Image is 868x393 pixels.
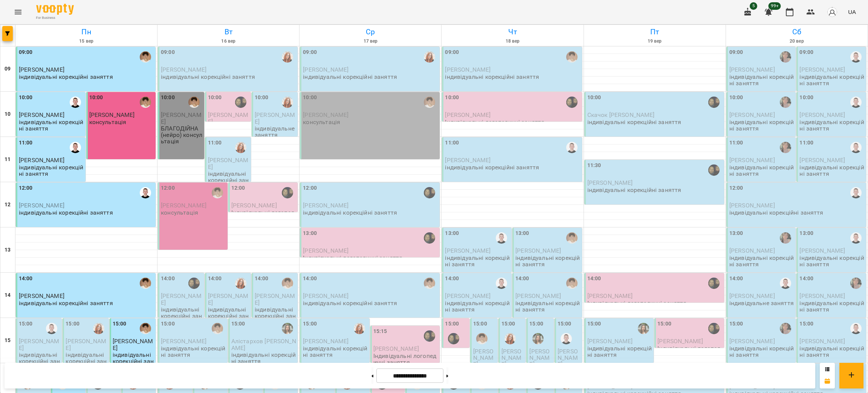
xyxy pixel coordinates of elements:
[424,330,435,342] img: Валерія Капітан
[566,97,578,108] div: Валерія Капітан
[424,278,435,289] div: Марина Кириченко
[161,338,206,345] span: [PERSON_NAME]
[850,187,862,198] div: Гайдук Артем
[558,320,572,328] label: 15:00
[504,333,516,344] div: Кобзар Зоряна
[140,278,151,289] div: Марина Кириченко
[140,187,151,198] div: Гайдук Артем
[566,278,578,289] img: Марина Кириченко
[161,345,226,358] p: індивідуальні корекційні заняття
[208,139,222,147] label: 11:00
[5,110,11,118] h6: 10
[373,327,387,336] label: 15:15
[827,7,837,17] img: avatar_s.png
[750,2,757,10] span: 5
[231,209,296,223] p: Індивідуальні логопедичні заняття
[66,338,106,351] span: [PERSON_NAME]
[708,97,720,108] div: Валерія Капітан
[445,119,544,125] p: Індивідуальні логопедичні заняття
[303,255,402,261] p: Індивідуальні логопедичні заняття
[850,232,862,244] img: Гайдук Артем
[301,26,440,38] h6: Ср
[161,48,175,57] label: 09:00
[93,323,104,334] img: Кобзар Зоряна
[188,97,200,108] div: Марина Кириченко
[850,278,862,289] div: Мєдвєдєва Катерина
[729,164,795,177] p: індивідуальні корекційні заняття
[769,2,781,10] span: 99+
[208,170,249,190] p: індивідуальні корекційні заняття
[496,278,507,289] div: Гайдук Артем
[9,3,27,21] button: Menu
[303,48,317,57] label: 09:00
[212,187,223,198] img: Марина Кириченко
[231,184,245,192] label: 12:00
[850,97,862,108] img: Гайдук Артем
[235,97,246,108] img: Валерія Капітан
[587,179,633,186] span: [PERSON_NAME]
[70,97,81,108] div: Гайдук Артем
[445,164,539,170] p: індивідуальні корекційні заняття
[729,48,743,57] label: 09:00
[587,300,687,306] p: Індивідуальні логопедичні заняття
[282,51,293,63] img: Кобзар Зоряна
[424,232,435,244] img: Валерія Капітан
[729,139,743,147] label: 11:00
[140,323,151,334] img: Марина Кириченко
[303,338,348,345] span: [PERSON_NAME]
[799,255,865,268] p: індивідуальні корекційні заняття
[5,336,11,345] h6: 15
[212,323,223,334] img: Марина Кириченко
[561,333,572,344] img: Гайдук Артем
[708,323,720,334] div: Валерія Капітан
[445,157,491,164] span: [PERSON_NAME]
[303,292,348,299] span: [PERSON_NAME]
[729,209,824,216] p: індивідуальні корекційні заняття
[19,202,64,209] span: [PERSON_NAME]
[19,111,64,118] span: [PERSON_NAME]
[5,246,11,254] h6: 13
[159,26,298,38] h6: Вт
[587,275,601,283] label: 14:00
[799,292,845,299] span: [PERSON_NAME]
[282,278,293,289] div: Марина Кириченко
[208,306,249,326] p: індивідуальні корекційні заняття
[354,323,365,334] img: Кобзар Зоряна
[161,125,202,145] p: БЛАГОДІЙНА(нейро) консультація
[708,164,720,176] img: Валерія Капітан
[445,255,510,268] p: індивідуальні корекційні заняття
[208,94,222,102] label: 10:00
[587,292,633,299] span: [PERSON_NAME]
[282,187,293,198] div: Валерія Капітан
[799,119,865,132] p: індивідуальні корекційні заняття
[566,232,578,244] div: Марина Кириченко
[780,97,791,108] img: Мєдвєдєва Катерина
[19,74,113,80] p: індивідуальні корекційні заняття
[282,97,293,108] img: Кобзар Зоряна
[727,38,866,45] h6: 20 вер
[780,51,791,63] div: Мєдвєдєва Катерина
[780,142,791,153] div: Мєдвєдєва Катерина
[188,278,200,289] div: Валерія Капітан
[729,229,743,238] label: 13:00
[303,345,368,358] p: індивідуальні корекційні заняття
[17,38,156,45] h6: 15 вер
[303,111,348,118] span: [PERSON_NAME]
[235,278,246,289] div: Кобзар Зоряна
[161,94,175,102] label: 10:00
[255,275,269,283] label: 14:00
[208,292,249,306] span: [PERSON_NAME]
[36,4,74,15] img: Voopty Logo
[303,119,340,125] p: консультація
[373,345,419,352] span: [PERSON_NAME]
[303,320,317,328] label: 15:00
[566,51,578,63] div: Марина Кириченко
[208,111,249,125] span: [PERSON_NAME]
